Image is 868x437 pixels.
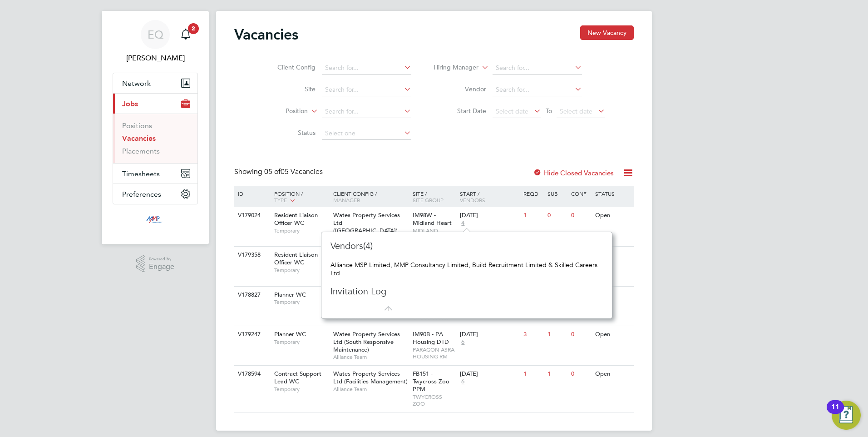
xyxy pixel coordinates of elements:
[413,393,456,407] span: TWYCROSS ZOO
[580,25,634,40] button: New Vacancy
[236,287,267,303] div: V178827
[333,196,360,204] span: Manager
[322,62,411,74] input: Search for...
[569,326,592,343] div: 0
[593,247,632,263] div: Open
[234,25,298,44] h2: Vacancies
[413,227,456,241] span: MIDLAND HEART
[545,366,569,382] div: 1
[122,121,152,130] a: Positions
[322,84,411,96] input: Search for...
[136,255,175,273] a: Powered byEngage
[122,134,156,143] a: Vacancies
[274,298,329,306] span: Temporary
[460,196,485,204] span: Vendors
[458,186,521,208] div: Start /
[543,105,555,117] span: To
[593,287,632,303] div: Open
[263,129,316,137] label: Status
[149,263,174,271] span: Engage
[267,186,331,209] div: Position /
[521,326,545,343] div: 3
[413,211,452,227] span: IM98W - Midland Heart
[122,99,138,108] span: Jobs
[593,366,632,382] div: Open
[143,214,168,228] img: mmpconsultancy-logo-retina.png
[521,186,545,201] div: Reqd
[333,211,400,234] span: Wates Property Services Ltd ([GEOGRAPHIC_DATA])
[460,338,466,346] span: 6
[333,330,400,353] span: Wates Property Services Ltd (South Responsive Maintenance)
[426,63,478,72] label: Hiring Manager
[113,214,198,228] a: Go to home page
[274,330,306,338] span: Planner WC
[122,79,151,88] span: Network
[493,62,582,74] input: Search for...
[236,207,267,224] div: V179024
[434,85,486,93] label: Vendor
[256,107,308,116] label: Position
[236,247,267,263] div: V179358
[413,370,449,393] span: FB151 - Twycross Zoo PPM
[236,186,267,201] div: ID
[122,169,160,178] span: Timesheets
[330,285,489,297] h3: Invitation Log
[113,20,198,64] a: EQ[PERSON_NAME]
[236,366,267,382] div: V178594
[460,212,519,219] div: [DATE]
[113,184,197,204] button: Preferences
[533,169,614,177] label: Hide Closed Vacancies
[410,186,458,208] div: Site /
[460,219,466,227] span: 4
[148,29,163,40] span: EQ
[593,326,632,343] div: Open
[413,346,456,360] span: PARAGON ASRA HOUSING RM
[113,114,197,163] div: Jobs
[122,147,160,155] a: Placements
[113,53,198,64] span: Eva Quinn
[460,331,519,338] div: [DATE]
[274,227,329,234] span: Temporary
[274,211,318,227] span: Resident Liaison Officer WC
[333,353,408,361] span: Alliance Team
[413,196,444,204] span: Site Group
[113,164,197,184] button: Timesheets
[434,107,486,115] label: Start Date
[521,366,545,382] div: 1
[545,207,569,224] div: 0
[493,84,582,96] input: Search for...
[545,186,569,201] div: Sub
[460,378,466,386] span: 6
[274,267,329,274] span: Temporary
[149,255,174,263] span: Powered by
[122,190,161,199] span: Preferences
[560,107,592,115] span: Select date
[521,207,545,224] div: 1
[264,167,323,176] span: 05 Vacancies
[188,23,199,34] span: 2
[330,240,489,252] h3: Vendors(4)
[593,186,632,201] div: Status
[234,167,325,177] div: Showing
[832,401,861,430] button: Open Resource Center, 11 new notifications
[177,20,195,49] a: 2
[274,251,318,266] span: Resident Liaison Officer WC
[333,386,408,393] span: Alliance Team
[496,107,528,115] span: Select date
[569,186,592,201] div: Conf
[274,338,329,346] span: Temporary
[274,291,306,298] span: Planner WC
[333,370,408,385] span: Wates Property Services Ltd (Facilities Management)
[274,196,287,204] span: Type
[274,386,329,393] span: Temporary
[569,366,592,382] div: 0
[263,85,316,93] label: Site
[102,11,209,244] nav: Main navigation
[113,94,197,114] button: Jobs
[236,326,267,343] div: V179247
[263,63,316,71] label: Client Config
[274,370,321,385] span: Contract Support Lead WC
[264,167,281,176] span: 05 of
[322,105,411,118] input: Search for...
[413,330,449,346] span: IM90B - PA Housing DTD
